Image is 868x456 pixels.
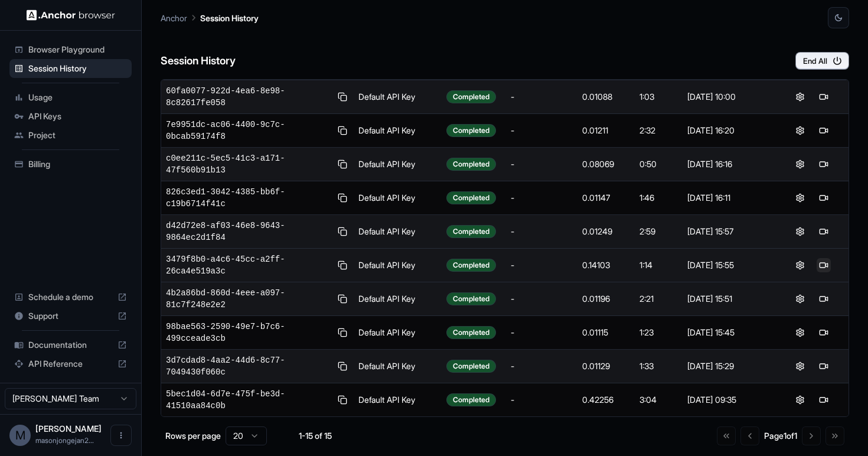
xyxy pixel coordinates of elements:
[687,327,771,338] div: [DATE] 15:45
[200,12,259,24] p: Session History
[28,158,127,170] span: Billing
[446,326,496,339] div: Completed
[687,158,771,170] div: [DATE] 16:16
[446,225,496,238] div: Completed
[639,293,678,305] div: 2:21
[9,425,31,446] div: M
[354,383,442,417] td: Default API Key
[9,354,132,373] div: API Reference
[28,92,127,103] span: Usage
[9,40,132,59] div: Browser Playground
[582,327,629,338] div: 0.01115
[354,282,442,316] td: Default API Key
[639,360,678,372] div: 1:33
[639,394,678,406] div: 3:04
[354,148,442,181] td: Default API Key
[35,436,94,445] span: masonjongejan2601@gmail.com
[166,85,331,109] span: 60fa0077-922d-4ea6-8e98-8c82617fe058
[687,91,771,103] div: [DATE] 10:00
[511,259,573,271] div: -
[687,360,771,372] div: [DATE] 15:29
[511,91,573,103] div: -
[687,259,771,271] div: [DATE] 15:55
[446,124,496,137] div: Completed
[354,114,442,148] td: Default API Key
[446,360,496,373] div: Completed
[446,292,496,305] div: Completed
[28,44,127,56] span: Browser Playground
[639,327,678,338] div: 1:23
[511,394,573,406] div: -
[9,88,132,107] div: Usage
[286,430,345,442] div: 1-15 of 15
[28,339,113,351] span: Documentation
[582,394,629,406] div: 0.42256
[110,425,132,446] button: Open menu
[354,181,442,215] td: Default API Key
[9,288,132,307] div: Schedule a demo
[511,192,573,204] div: -
[639,192,678,204] div: 1:46
[582,259,629,271] div: 0.14103
[511,327,573,338] div: -
[687,192,771,204] div: [DATE] 16:11
[166,220,331,243] span: d42d72e8-af03-46e8-9643-9864ec2d1f84
[687,293,771,305] div: [DATE] 15:51
[687,394,771,406] div: [DATE] 09:35
[582,293,629,305] div: 0.01196
[166,388,331,412] span: 5bec1d04-6d7e-475f-be3d-41510aa84c0b
[35,424,102,434] span: Mason Jongejan
[9,107,132,126] div: API Keys
[354,80,442,114] td: Default API Key
[27,9,115,21] img: Anchor Logo
[582,226,629,237] div: 0.01249
[161,53,236,70] h6: Session History
[161,12,187,24] p: Anchor
[639,158,678,170] div: 0:50
[166,152,331,176] span: c0ee211c-5ec5-41c3-a171-47f560b91b13
[28,310,113,322] span: Support
[582,91,629,103] div: 0.01088
[166,186,331,210] span: 826c3ed1-3042-4385-bb6f-c19b6714f41c
[446,259,496,272] div: Completed
[9,155,132,174] div: Billing
[28,63,127,74] span: Session History
[166,119,331,142] span: 7e9951dc-ac06-4400-9c7c-0bcab59174f8
[795,52,849,70] button: End All
[28,291,113,303] span: Schedule a demo
[354,316,442,350] td: Default API Key
[639,259,678,271] div: 1:14
[511,360,573,372] div: -
[354,350,442,383] td: Default API Key
[582,125,629,136] div: 0.01211
[166,287,331,311] span: 4b2a86bd-860d-4eee-a097-81c7f248e2e2
[9,336,132,354] div: Documentation
[354,249,442,282] td: Default API Key
[446,90,496,103] div: Completed
[166,321,331,344] span: 98bae563-2590-49e7-b7c6-499cceade3cb
[161,11,259,24] nav: breadcrumb
[511,226,573,237] div: -
[354,215,442,249] td: Default API Key
[28,358,113,370] span: API Reference
[28,110,127,122] span: API Keys
[9,126,132,145] div: Project
[446,158,496,171] div: Completed
[687,125,771,136] div: [DATE] 16:20
[687,226,771,237] div: [DATE] 15:57
[639,91,678,103] div: 1:03
[582,158,629,170] div: 0.08069
[582,360,629,372] div: 0.01129
[165,430,221,442] p: Rows per page
[511,125,573,136] div: -
[639,226,678,237] div: 2:59
[28,129,127,141] span: Project
[9,307,132,325] div: Support
[764,430,797,442] div: Page 1 of 1
[9,59,132,78] div: Session History
[639,125,678,136] div: 2:32
[166,354,331,378] span: 3d7cdad8-4aa2-44d6-8c77-7049430f060c
[166,253,331,277] span: 3479f8b0-a4c6-45cc-a2ff-26ca4e519a3c
[446,393,496,406] div: Completed
[511,158,573,170] div: -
